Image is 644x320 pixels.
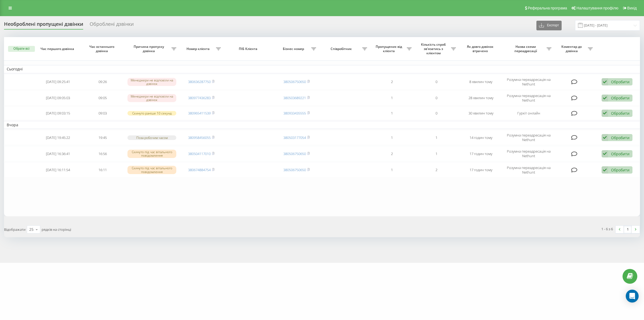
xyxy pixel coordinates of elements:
div: Обробити [611,167,630,172]
td: Вчора [4,121,640,129]
a: 380933435555 [283,111,306,116]
td: Розумна переадресація на Nethunt [503,91,554,106]
div: Скинуто раніше 10 секунд [127,111,176,116]
span: Час останнього дзвінка [85,45,120,53]
span: Співробітник [321,47,362,51]
td: 1 [370,91,414,106]
td: 0 [414,107,459,120]
div: Обробити [611,79,630,84]
td: Розумна переадресація на Nethunt [503,162,554,177]
td: 09:26 [80,74,125,89]
td: 1 [414,130,459,145]
button: Обрати всі [8,46,35,52]
a: 380506750650 [283,79,306,84]
span: Налаштування профілю [576,6,618,10]
span: Вихід [627,6,637,10]
td: 16:56 [80,146,125,161]
td: 8 хвилин тому [459,74,503,89]
a: 380977436283 [188,95,211,100]
a: 380503177054 [283,135,306,140]
td: [DATE] 09:25:41 [36,74,80,89]
td: 17 годин тому [459,162,503,177]
td: 2 [414,162,459,177]
a: 380958456055 [188,135,211,140]
div: Менеджери не відповіли на дзвінок [127,94,176,102]
div: Обробити [611,111,630,116]
td: 09:03 [80,107,125,120]
td: 28 хвилин тому [459,91,503,106]
a: 380506750650 [283,167,306,172]
td: 30 хвилин тому [459,107,503,120]
div: Обробити [611,151,630,156]
span: Бізнес номер [277,47,311,51]
span: ПІБ Клієнта [228,47,269,51]
div: Менеджери не відповіли на дзвінок [127,78,176,86]
td: Розумна переадресація на Nethunt [503,146,554,161]
td: [DATE] 16:11:54 [36,162,80,177]
span: Як довго дзвінок втрачено [463,45,499,53]
span: Кількість спроб зв'язатись з клієнтом [417,42,451,55]
div: Скинуто під час вітального повідомлення [127,150,176,158]
td: Сьогодні [4,65,640,73]
span: Пропущених від клієнта [372,45,407,53]
td: 0 [414,91,459,106]
span: Причина пропуску дзвінка [127,45,171,53]
a: 380504117010 [188,151,211,156]
td: 1 [370,162,414,177]
td: 0 [414,74,459,89]
div: Необроблені пропущені дзвінки [4,21,83,30]
td: [DATE] 19:45:22 [36,130,80,145]
span: Номер клієнта [182,47,216,51]
div: Поза робочим часом [127,135,176,140]
td: 16:11 [80,162,125,177]
td: [DATE] 09:05:03 [36,91,80,106]
a: 380506750650 [283,151,306,156]
td: Розумна переадресація на Nethunt [503,130,554,145]
td: 2 [370,146,414,161]
span: Реферальна програма [528,6,567,10]
span: Коментар до дзвінка [557,45,588,53]
span: Назва схеми переадресації [506,45,547,53]
td: Гуркіт онлайн [503,107,554,120]
td: [DATE] 09:03:15 [36,107,80,120]
td: 17 годин тому [459,146,503,161]
div: Скинуто під час вітального повідомлення [127,166,176,174]
div: 1 - 6 з 6 [601,226,613,232]
div: 25 [29,227,34,232]
a: 1 [624,226,632,233]
td: Розумна переадресація на Nethunt [503,74,554,89]
a: 380965411539 [188,111,211,116]
div: Оброблені дзвінки [90,21,134,30]
td: 1 [370,107,414,120]
td: 1 [414,146,459,161]
td: 09:05 [80,91,125,106]
span: Час першого дзвінка [41,47,76,51]
a: 380674884754 [188,167,211,172]
td: 19:45 [80,130,125,145]
td: [DATE] 16:36:41 [36,146,80,161]
td: 14 годин тому [459,130,503,145]
div: Обробити [611,135,630,140]
div: Обробити [611,95,630,100]
span: Відображати [4,227,25,232]
td: 1 [370,130,414,145]
div: Open Intercom Messenger [626,290,639,303]
a: 380636287750 [188,79,211,84]
td: 2 [370,74,414,89]
span: рядків на сторінці [42,227,71,232]
button: Експорт [536,21,562,30]
a: 380503689221 [283,95,306,100]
